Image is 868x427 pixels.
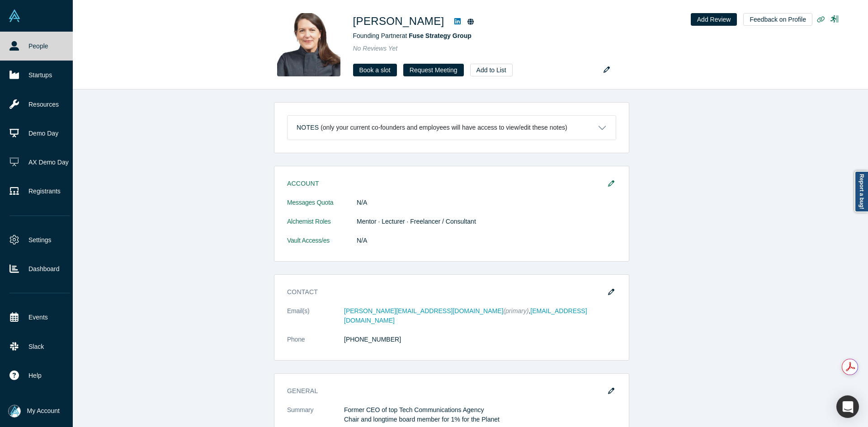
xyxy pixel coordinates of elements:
h1: [PERSON_NAME] [353,13,444,29]
img: Mia Scott's Account [8,405,21,418]
button: My Account [8,405,60,418]
button: Add to List [470,64,513,76]
a: [PERSON_NAME][EMAIL_ADDRESS][DOMAIN_NAME] [344,307,503,314]
span: Help [28,371,42,380]
button: Feedback on Profile [743,13,812,26]
dt: Phone [287,335,344,354]
h3: Contact [287,287,604,297]
img: Alchemist Vault Logo [8,9,21,22]
a: [PHONE_NUMBER] [344,336,401,343]
dd: , [344,306,616,325]
span: (primary) [503,307,528,314]
button: Notes (only your current co-founders and employees will have access to view/edit these notes) [288,116,616,140]
dt: Email(s) [287,306,344,335]
span: Founding Partner at [353,32,472,39]
p: (only your current co-founders and employees will have access to view/edit these notes) [321,124,567,131]
a: Report a bug! [854,171,868,212]
button: Request Meeting [403,64,464,76]
dd: Mentor · Lecturer · Freelancer / Consultant [357,217,616,226]
button: Add Review [691,13,737,26]
a: Fuse Strategy Group [409,32,471,39]
a: Book a slot [353,64,397,76]
h3: Account [287,179,604,188]
dt: Vault Access/es [287,236,357,255]
dt: Alchemist Roles [287,217,357,236]
p: Former CEO of top Tech Communications Agency Chair and longtime board member for 1% for the Planet [344,405,616,424]
h3: General [287,386,604,396]
dd: N/A [357,198,616,207]
dt: Messages Quota [287,198,357,217]
img: Elizabeth McNichols's Profile Image [277,13,340,76]
dd: N/A [357,236,616,245]
span: No Reviews Yet [353,45,398,52]
span: My Account [27,406,60,416]
h3: Notes [297,123,319,132]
